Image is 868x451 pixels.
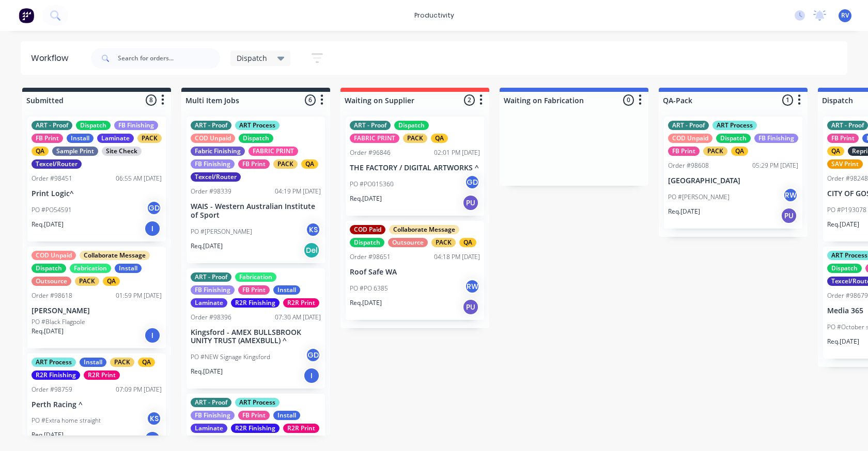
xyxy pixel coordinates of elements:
p: Roof Safe WA [350,268,480,277]
div: PACK [703,147,727,156]
div: RW [464,279,480,294]
div: Dispatch [76,121,111,130]
div: Site Check [102,147,142,156]
div: GD [464,174,480,190]
div: 02:01 PM [DATE] [434,148,480,157]
div: R2R Print [283,424,319,433]
div: Dispatch [394,121,429,130]
p: Req. [DATE] [827,220,859,229]
p: Req. [DATE] [32,220,64,229]
div: FB Print [238,159,270,169]
div: QA [103,277,120,286]
p: [GEOGRAPHIC_DATA] [668,176,798,185]
p: Req. [DATE] [191,241,223,251]
div: Sample Print [52,147,98,156]
div: KS [146,411,162,426]
div: Install [273,411,300,420]
div: Fabrication [70,264,111,273]
div: QA [32,147,49,156]
div: FB Finishing [191,411,235,420]
div: Order #98651 [350,252,391,262]
span: RV [841,11,849,20]
div: 04:19 PM [DATE] [275,187,321,196]
img: Factory [19,8,34,23]
div: QA [731,147,748,156]
div: QA [301,159,318,169]
p: Req. [DATE] [827,337,859,346]
div: Dispatch [716,134,751,143]
div: Outsource [388,238,428,247]
div: Install [115,264,142,273]
div: Install [273,285,300,295]
div: Dispatch [827,264,862,273]
p: [PERSON_NAME] [32,307,162,315]
div: FABRIC PRINT [350,134,399,143]
div: FABRIC PRINT [249,147,298,156]
div: PACK [431,238,456,247]
div: COD Unpaid [668,134,712,143]
div: FB Print [827,134,859,143]
div: COD Unpaid [32,251,76,260]
div: COD PaidCollaborate MessageDispatchOutsourcePACKQAOrder #9865104:18 PM [DATE]Roof Safe WAPO #PO 6... [346,221,484,320]
p: Req. [DATE] [350,194,382,203]
div: FB Print [668,147,700,156]
div: ART - Proof [191,272,231,282]
div: Texcel/Router [32,159,82,169]
span: Dispatch [237,53,267,63]
p: PO #Extra home straight [32,416,101,425]
div: ART - Proof [191,121,231,130]
div: R2R Print [283,298,319,308]
div: I [144,431,161,447]
div: ART Process [235,121,280,130]
div: FB Print [238,411,270,420]
div: Order #96846 [350,148,391,157]
div: FB Print [32,134,63,143]
div: I [144,220,161,237]
div: ART - ProofDispatchFABRIC PRINTPACKQAOrder #9684602:01 PM [DATE]THE FACTORY / DIGITAL ARTWORKS ^P... [346,117,484,216]
div: Order #98679 [827,291,868,300]
div: PU [462,195,479,211]
div: Order #98759 [32,385,72,394]
div: COD Paid [350,225,385,234]
div: FB Finishing [191,159,235,169]
div: PACK [75,277,99,286]
div: ART - Proof [827,121,868,130]
div: RW [783,187,798,203]
div: Texcel/Router [191,172,241,182]
div: 06:55 AM [DATE] [116,174,162,183]
div: PACK [403,134,427,143]
div: R2R Print [84,371,120,380]
p: Print Logic^ [32,189,162,198]
div: PACK [137,134,162,143]
p: PO #PO54591 [32,205,72,215]
p: Req. [DATE] [191,367,223,376]
div: Order #98339 [191,187,231,196]
p: WAIS - Western Australian Institute of Sport [191,202,321,220]
p: Req. [DATE] [350,298,382,308]
p: PO #[PERSON_NAME] [191,227,252,236]
p: PO #P193078 [827,205,866,215]
div: Order #98451 [32,174,72,183]
div: COD Unpaid [191,134,235,143]
div: ART - ProofDispatchFB FinishingFB PrintInstallLaminatePACKQASample PrintSite CheckTexcel/RouterOr... [27,117,166,241]
div: Dispatch [239,134,273,143]
div: QA [459,238,476,247]
div: Laminate [97,134,134,143]
div: Workflow [31,52,73,65]
input: Search for orders... [118,48,220,69]
div: 01:59 PM [DATE] [116,291,162,300]
div: Fabric Finishing [191,147,245,156]
div: Install [67,134,94,143]
div: Install [80,358,106,367]
div: COD UnpaidCollaborate MessageDispatchFabricationInstallOutsourcePACKQAOrder #9861801:59 PM [DATE]... [27,247,166,348]
p: PO #PO015360 [350,180,394,189]
p: Req. [DATE] [668,207,700,216]
div: Outsource [32,277,71,286]
div: KS [305,222,321,237]
p: Req. [DATE] [32,430,64,440]
div: Order #98248 [827,174,868,183]
div: FB Finishing [191,285,235,295]
div: Laminate [191,298,227,308]
div: QA [827,147,844,156]
div: 04:18 PM [DATE] [434,252,480,262]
